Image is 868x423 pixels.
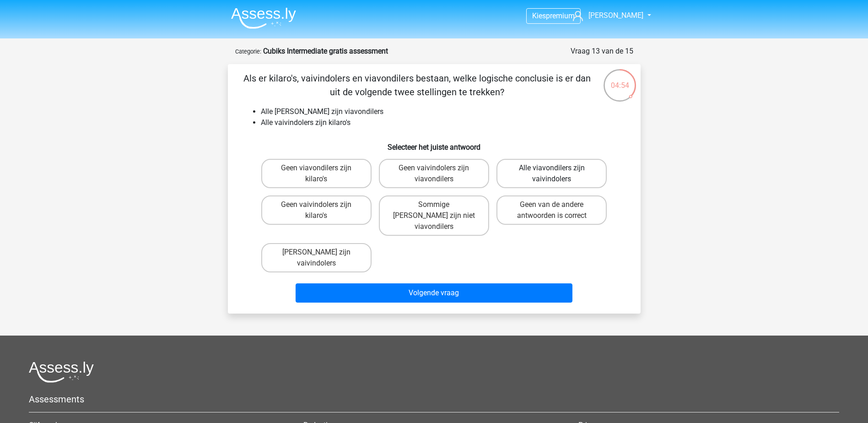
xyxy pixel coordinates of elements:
[263,47,388,55] strong: Cubiks Intermediate gratis assessment
[231,7,296,29] img: Assessly
[496,159,607,188] label: Alle viavondilers zijn vaivindolers
[532,11,546,20] span: Kies
[235,48,261,55] small: Categorie:
[571,46,633,57] div: Vraag 13 van de 15
[496,195,607,225] label: Geen van de andere antwoorden is correct
[261,243,372,272] label: [PERSON_NAME] zijn vaivindolers
[379,159,489,188] label: Geen vaivindolers zijn viavondilers
[527,10,580,22] a: Kiespremium
[588,11,643,20] span: [PERSON_NAME]
[29,394,839,405] h5: Assessments
[603,68,637,91] div: 04:54
[379,195,489,236] label: Sommige [PERSON_NAME] zijn niet viavondilers
[243,71,592,99] p: Als er kilaro's, vaivindolers en viavondilers bestaan, welke logische conclusie is er dan uit de ...
[261,195,372,225] label: Geen vaivindolers zijn kilaro's
[243,136,626,152] h6: Selecteer het juiste antwoord
[261,106,626,117] li: Alle [PERSON_NAME] zijn viavondilers
[569,10,644,21] a: [PERSON_NAME]
[29,361,94,383] img: Assessly logo
[296,283,572,303] button: Volgende vraag
[261,159,372,188] label: Geen viavondilers zijn kilaro's
[261,117,626,128] li: Alle vaivindolers zijn kilaro's
[546,11,575,20] span: premium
